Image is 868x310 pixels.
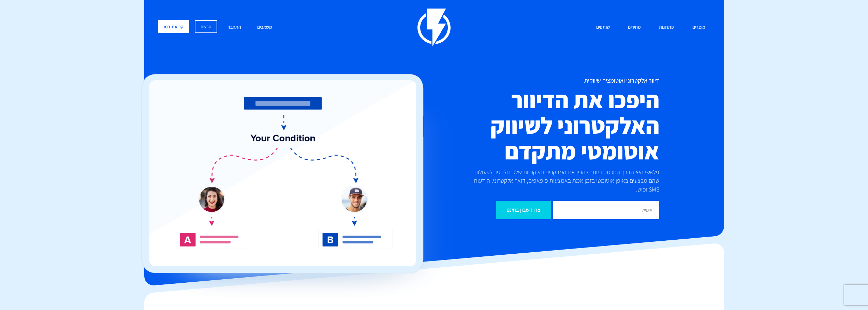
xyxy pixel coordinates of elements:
[553,201,659,219] input: אימייל
[252,20,277,35] a: משאבים
[654,20,679,35] a: פתרונות
[195,20,217,33] a: הרשם
[158,20,189,33] a: קביעת דמו
[591,20,615,35] a: שותפים
[393,77,659,84] h1: דיוור אלקטרוני ואוטומציה שיווקית
[496,201,551,219] input: צרו חשבון בחינם
[223,20,246,35] a: התחבר
[687,20,710,35] a: מוצרים
[623,20,646,35] a: מחירים
[393,87,659,164] h2: היפכו את הדיוור האלקטרוני לשיווק אוטומטי מתקדם
[462,168,659,194] p: פלאשי היא הדרך החכמה ביותר להבין את המבקרים והלקוחות שלכם ולהגיב לפעולות שהם מבצעים באופן אוטומטי...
